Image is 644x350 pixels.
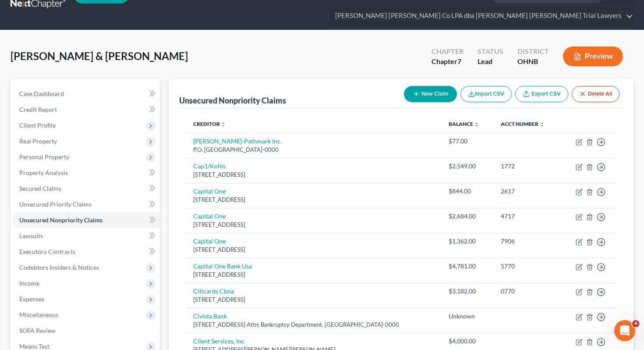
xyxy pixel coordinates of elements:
[563,46,623,66] button: Preview
[19,327,56,334] span: SOFA Review
[460,86,512,102] button: Import CSV
[449,262,487,271] div: $4,781.00
[193,121,226,127] a: Creditor unfold_more
[193,262,252,270] a: Capital One Bank Usa
[614,320,635,341] iframe: Intercom live chat
[515,86,568,102] a: Export CSV
[193,212,226,220] a: Capital One
[19,121,56,129] span: Client Profile
[193,296,435,304] div: [STREET_ADDRESS]
[501,262,554,271] div: 5770
[12,196,160,212] a: Unsecured Priority Claims
[19,169,68,176] span: Property Analysis
[19,295,44,303] span: Expenses
[12,212,160,228] a: Unsecured Nonpriority Claims
[457,57,461,65] span: 7
[449,137,487,146] div: $77.00
[449,287,487,296] div: $3,182.00
[11,50,188,62] span: [PERSON_NAME] & [PERSON_NAME]
[193,337,244,345] a: Client Services, Inc
[12,165,160,181] a: Property Analysis
[179,95,286,106] div: Unsecured Nonpriority Claims
[449,212,487,221] div: $2,684.00
[19,200,92,208] span: Unsecured Priority Claims
[478,57,503,67] div: Lead
[193,171,435,179] div: [STREET_ADDRESS]
[449,187,487,196] div: $844.00
[193,187,226,195] a: Capital One
[501,121,545,127] a: Acct Number unfold_more
[12,228,160,244] a: Lawsuits
[449,237,487,246] div: $1,362.00
[501,287,554,296] div: 0770
[19,311,58,318] span: Miscellaneous
[193,237,226,245] a: Capital One
[501,162,554,171] div: 1772
[193,246,435,254] div: [STREET_ADDRESS]
[449,162,487,171] div: $2,549.00
[501,187,554,196] div: 2617
[12,181,160,196] a: Secured Claims
[12,102,160,118] a: Credit Report
[19,248,75,255] span: Executory Contracts
[19,153,69,161] span: Personal Property
[193,196,435,204] div: [STREET_ADDRESS]
[539,122,545,127] i: unfold_more
[501,237,554,246] div: 7906
[19,137,57,145] span: Real Property
[517,57,549,67] div: OHNB
[221,122,226,127] i: unfold_more
[193,137,282,145] a: [PERSON_NAME]-Pathmark Inc.
[449,121,479,127] a: Balance unfold_more
[449,337,487,346] div: $4,000.00
[19,343,50,350] span: Means Test
[449,312,487,321] div: Unknown
[19,185,61,192] span: Secured Claims
[193,312,227,320] a: Civista Bank
[501,212,554,221] div: 4717
[19,216,103,224] span: Unsecured Nonpriority Claims
[193,146,435,154] div: P.O. [GEOGRAPHIC_DATA]-0000
[193,162,226,170] a: Cap1/Kohls
[193,271,435,279] div: [STREET_ADDRESS]
[12,86,160,102] a: Case Dashboard
[478,46,503,57] div: Status
[193,287,234,295] a: Citicards Cbna
[19,264,99,271] span: Codebtors Insiders & Notices
[432,46,464,57] div: Chapter
[19,232,43,239] span: Lawsuits
[19,106,57,113] span: Credit Report
[19,279,39,287] span: Income
[19,90,64,97] span: Case Dashboard
[12,323,160,339] a: SOFA Review
[193,321,435,329] div: [STREET_ADDRESS] Attn: Bankruptcy Department, [GEOGRAPHIC_DATA]-0000
[572,86,619,102] button: Delete All
[432,57,464,67] div: Chapter
[193,221,435,229] div: [STREET_ADDRESS]
[517,46,549,57] div: District
[474,122,479,127] i: unfold_more
[404,86,457,102] button: New Claim
[12,244,160,260] a: Executory Contracts
[632,320,639,327] span: 4
[331,8,633,24] a: [PERSON_NAME] [PERSON_NAME] Co LPA dba [PERSON_NAME] [PERSON_NAME] Trial Lawyers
